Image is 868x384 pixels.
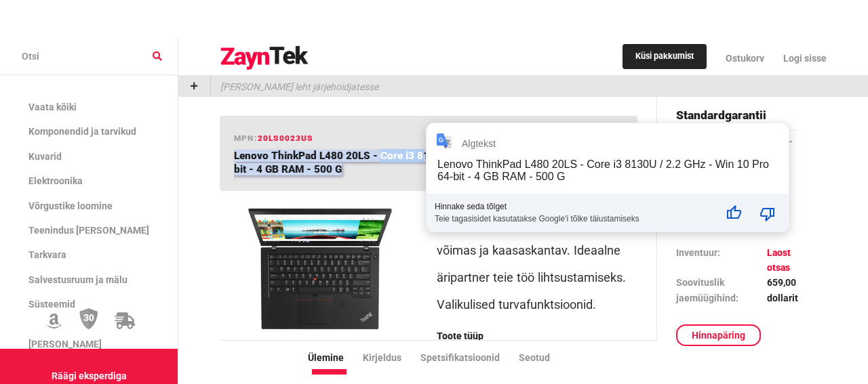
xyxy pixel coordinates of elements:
[692,330,745,341] font: Hinnapäring
[435,211,713,223] div: Teie tagasisidet kasutatakse Google'i tõlke täiustamiseks
[519,352,550,363] font: Seotud
[767,247,791,272] font: Laost otsas
[234,150,602,175] font: Lenovo ThinkPad L480 20LS - Core i3 8130U / 2.2 GHz - Windows 10 Pro 64-bit - 4 GB RAM - 500 G
[220,81,378,92] font: [PERSON_NAME] leht järjehoidjatesse
[676,108,766,122] font: Standardgarantii
[783,53,827,64] font: Logi sisse
[28,175,83,186] font: Elektroonika
[308,352,344,363] font: Ülemine
[676,277,736,303] font: Soovituslik jaemüügihind
[28,249,66,260] font: Tarkvara
[258,133,313,143] font: 20LS0023US
[437,330,484,341] font: Toote tüüp
[52,370,127,381] font: Räägi eksperdiga
[437,158,769,182] div: Lenovo ThinkPad L480 20LS - Core i3 8130U / 2.2 GHz - Win 10 Pro 64-bit - 4 GB RAM - 500 G
[420,352,500,363] font: Spetsifikatsioonid
[726,53,764,64] font: Ostukorv
[28,151,62,162] font: Kuvarid
[28,102,77,112] font: Vaata kõiki
[676,247,717,257] font: Inventuur
[623,44,707,70] a: Küsi pakkumist
[635,51,694,61] font: Küsi pakkumist
[717,198,750,230] button: Hea tõlge
[767,277,798,303] font: 659,00 dollarit
[234,133,258,143] font: MPN:
[28,225,149,236] font: Teenindus [PERSON_NAME]
[231,202,410,336] img: 20LS0023US -- Lenovo ThinkPad L480 20LS -- Core i3 8130U / 2.2 GHz -- Windows 10 Pro 64-bit -- 4 ...
[435,202,713,211] div: Hinnake seda tõlget
[28,274,127,285] font: Salvestusruum ja mälu
[28,200,113,211] font: Võrgustike loomine
[363,352,401,363] font: Kirjeldus
[220,46,309,70] img: logo
[28,126,136,137] font: Komponendid ja tarvikud
[751,198,784,230] button: Kehv tõlge
[28,299,75,310] font: Süsteemid
[462,138,496,149] div: Algtekst
[79,307,98,330] img: 30-päevane tagastuspoliitika
[716,41,774,75] a: Ostukorv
